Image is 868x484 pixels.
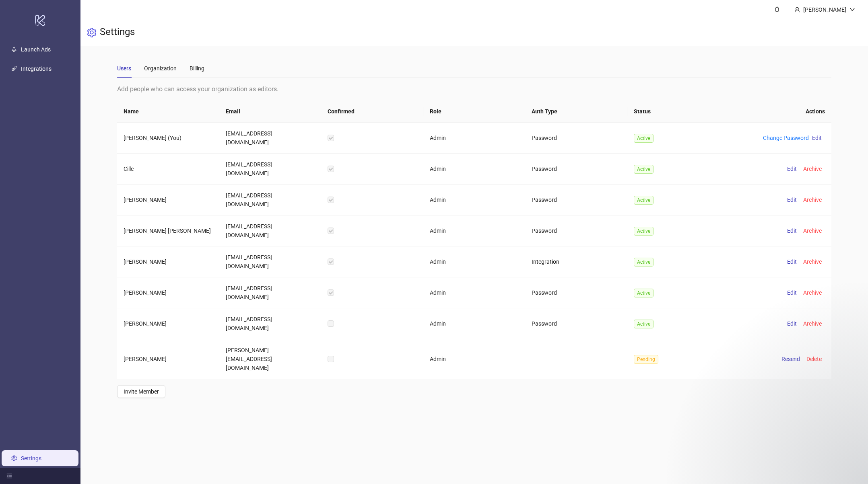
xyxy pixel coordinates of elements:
[21,66,52,72] a: Integrations
[803,258,822,265] span: Archive
[117,277,219,308] td: [PERSON_NAME]
[634,227,654,236] span: Active
[787,289,797,296] span: Edit
[423,277,525,308] td: Admin
[219,277,321,308] td: [EMAIL_ADDRESS][DOMAIN_NAME]
[787,197,797,203] span: Edit
[800,195,825,205] button: Archive
[144,64,177,73] div: Organization
[219,308,321,339] td: [EMAIL_ADDRESS][DOMAIN_NAME]
[423,154,525,185] td: Admin
[525,277,627,308] td: Password
[117,308,219,339] td: [PERSON_NAME]
[525,215,627,246] td: Password
[117,64,131,73] div: Users
[219,339,321,379] td: [PERSON_NAME][EMAIL_ADDRESS][DOMAIN_NAME]
[627,100,729,123] th: Status
[525,123,627,154] td: Password
[784,257,800,267] button: Edit
[803,289,822,296] span: Archive
[525,154,627,185] td: Password
[800,319,825,328] button: Archive
[423,246,525,277] td: Admin
[219,100,321,123] th: Email
[423,339,525,379] td: Admin
[800,5,849,14] div: [PERSON_NAME]
[124,388,159,395] span: Invite Member
[784,164,800,174] button: Edit
[763,135,809,141] a: Change Password
[423,215,525,246] td: Admin
[809,133,825,143] button: Edit
[117,339,219,379] td: [PERSON_NAME]
[803,228,822,234] span: Archive
[800,226,825,236] button: Archive
[803,197,822,203] span: Archive
[800,257,825,267] button: Archive
[634,196,654,205] span: Active
[321,100,423,123] th: Confirmed
[525,246,627,277] td: Integration
[117,123,219,154] td: [PERSON_NAME] (You)
[6,473,12,479] span: menu-fold
[219,215,321,246] td: [EMAIL_ADDRESS][DOMAIN_NAME]
[117,84,831,94] div: Add people who can access your organization as editors.
[849,7,855,12] span: down
[634,165,654,174] span: Active
[525,100,627,123] th: Auth Type
[778,354,803,364] button: Resend
[634,134,654,143] span: Active
[784,288,800,297] button: Edit
[787,258,797,265] span: Edit
[784,195,800,205] button: Edit
[774,6,780,12] span: bell
[190,64,204,73] div: Billing
[634,289,654,297] span: Active
[729,100,831,123] th: Actions
[634,355,658,364] span: Pending
[21,455,41,461] a: Settings
[219,154,321,185] td: [EMAIL_ADDRESS][DOMAIN_NAME]
[423,308,525,339] td: Admin
[787,228,797,234] span: Edit
[794,7,800,12] span: user
[219,185,321,215] td: [EMAIL_ADDRESS][DOMAIN_NAME]
[781,356,800,362] span: Resend
[803,320,822,327] span: Archive
[525,185,627,215] td: Password
[800,164,825,174] button: Archive
[21,46,51,53] a: Launch Ads
[812,135,822,141] span: Edit
[806,356,822,362] span: Delete
[803,166,822,172] span: Archive
[634,258,654,267] span: Active
[117,215,219,246] td: [PERSON_NAME] [PERSON_NAME]
[423,185,525,215] td: Admin
[87,28,97,37] span: setting
[117,385,165,398] button: Invite Member
[784,319,800,328] button: Edit
[525,308,627,339] td: Password
[117,185,219,215] td: [PERSON_NAME]
[423,123,525,154] td: Admin
[100,26,135,39] h3: Settings
[800,288,825,297] button: Archive
[634,320,654,328] span: Active
[219,123,321,154] td: [EMAIL_ADDRESS][DOMAIN_NAME]
[423,100,525,123] th: Role
[117,246,219,277] td: [PERSON_NAME]
[117,154,219,185] td: Cille
[784,226,800,236] button: Edit
[787,320,797,327] span: Edit
[117,100,219,123] th: Name
[787,166,797,172] span: Edit
[219,246,321,277] td: [EMAIL_ADDRESS][DOMAIN_NAME]
[803,354,825,364] button: Delete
